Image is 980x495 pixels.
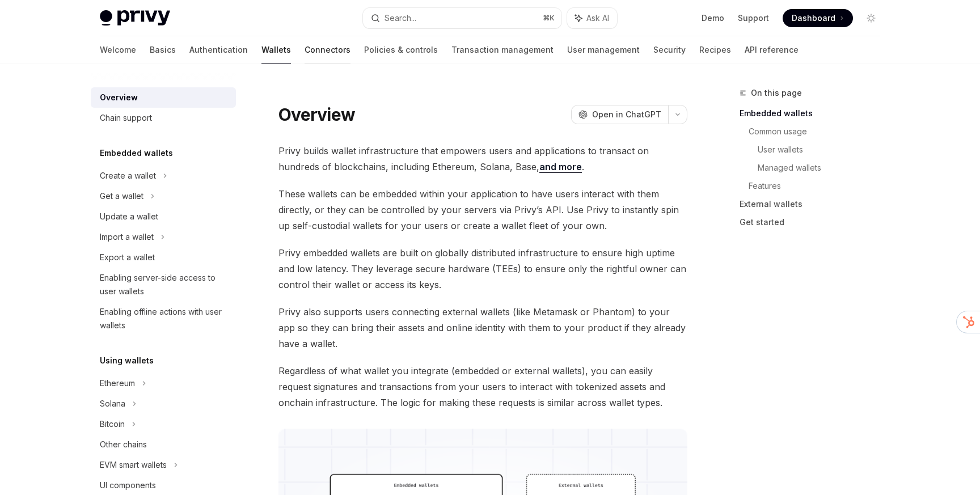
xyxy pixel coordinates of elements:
a: Common usage [749,122,889,141]
a: Managed wallets [758,159,889,177]
a: Update a wallet [91,206,236,227]
img: light logo [100,10,170,26]
a: Overview [91,87,236,108]
span: ⌘ K [543,14,555,23]
span: Privy builds wallet infrastructure that empowers users and applications to transact on hundreds o... [278,143,687,175]
button: Open in ChatGPT [571,105,668,124]
div: Chain support [100,111,152,125]
a: Welcome [100,36,136,64]
span: Privy embedded wallets are built on globally distributed infrastructure to ensure high uptime and... [278,245,687,293]
a: Get started [740,213,889,231]
div: Create a wallet [100,169,156,183]
button: Toggle dark mode [862,9,880,27]
a: Features [749,177,889,195]
a: Security [653,36,686,64]
a: Authentication [189,36,248,64]
span: Dashboard [792,12,835,24]
a: Wallets [261,36,291,64]
div: UI components [100,479,156,492]
button: Search...⌘K [363,8,561,28]
a: and more [539,161,582,173]
h1: Overview [278,104,355,125]
span: Open in ChatGPT [592,109,661,120]
a: Support [738,12,769,24]
div: Overview [100,91,138,104]
button: Ask AI [567,8,617,28]
a: User management [567,36,640,64]
a: External wallets [740,195,889,213]
span: Ask AI [586,12,609,24]
a: Enabling offline actions with user wallets [91,302,236,336]
div: Solana [100,397,125,411]
a: Dashboard [783,9,853,27]
h5: Embedded wallets [100,146,173,160]
a: Enabling server-side access to user wallets [91,268,236,302]
div: EVM smart wallets [100,458,167,472]
a: Export a wallet [91,247,236,268]
div: Import a wallet [100,230,154,244]
div: Bitcoin [100,417,125,431]
span: These wallets can be embedded within your application to have users interact with them directly, ... [278,186,687,234]
span: Privy also supports users connecting external wallets (like Metamask or Phantom) to your app so t... [278,304,687,352]
div: Get a wallet [100,189,143,203]
span: Regardless of what wallet you integrate (embedded or external wallets), you can easily request si... [278,363,687,411]
a: Recipes [699,36,731,64]
h5: Using wallets [100,354,154,367]
div: Export a wallet [100,251,155,264]
a: Transaction management [451,36,554,64]
span: On this page [751,86,802,100]
a: Other chains [91,434,236,455]
div: Enabling server-side access to user wallets [100,271,229,298]
a: Basics [150,36,176,64]
a: Embedded wallets [740,104,889,122]
div: Update a wallet [100,210,158,223]
a: Policies & controls [364,36,438,64]
a: Chain support [91,108,236,128]
div: Ethereum [100,376,135,390]
a: User wallets [758,141,889,159]
div: Other chains [100,438,147,451]
a: Connectors [305,36,350,64]
div: Enabling offline actions with user wallets [100,305,229,332]
div: Search... [385,11,416,25]
a: API reference [745,36,799,64]
a: Demo [702,12,724,24]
